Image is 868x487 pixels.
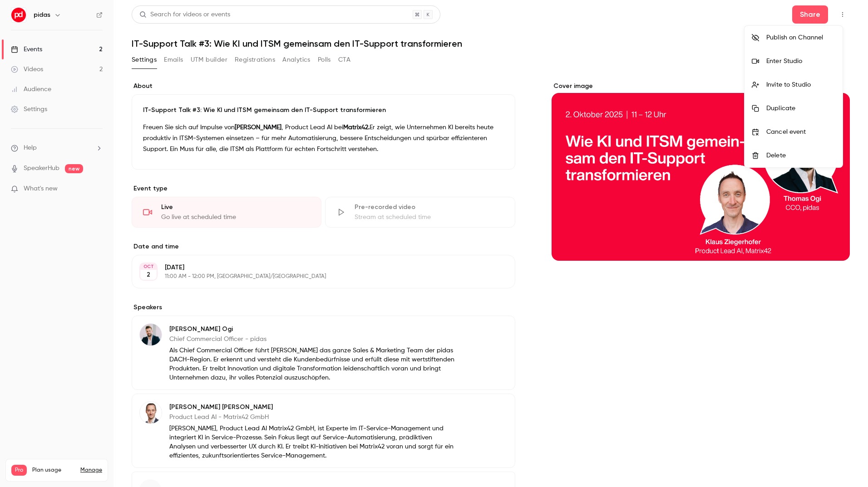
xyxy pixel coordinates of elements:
[766,151,835,160] div: Delete
[766,57,835,66] div: Enter Studio
[766,33,835,42] div: Publish on Channel
[766,80,835,89] div: Invite to Studio
[766,104,835,113] div: Duplicate
[766,127,835,136] div: Cancel event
